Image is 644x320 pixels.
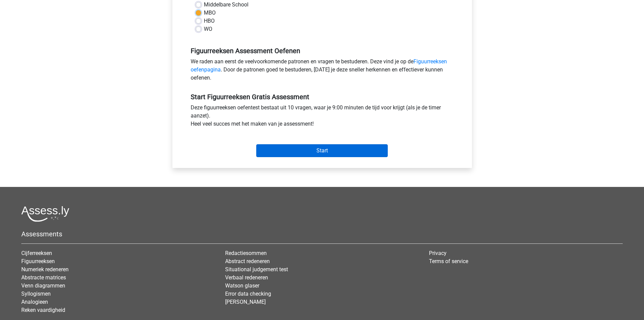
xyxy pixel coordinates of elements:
a: Situational judgement test [225,266,288,273]
a: Abstract redeneren [225,258,270,264]
a: Verbaal redeneren [225,274,268,281]
a: Numeriek redeneren [21,266,69,273]
input: Start [256,144,388,157]
div: Deze figuurreeksen oefentest bestaat uit 10 vragen, waar je 9:00 minuten de tijd voor krijgt (als... [186,104,459,131]
a: Redactiesommen [225,250,267,256]
a: Figuurreeksen [21,258,55,264]
a: Syllogismen [21,291,51,297]
h5: Assessments [21,230,623,238]
a: Cijferreeksen [21,250,52,256]
img: Assessly logo [21,206,69,222]
label: HBO [204,17,215,25]
a: Venn diagrammen [21,282,65,289]
a: Error data checking [225,291,271,297]
div: We raden aan eerst de veelvoorkomende patronen en vragen te bestuderen. Deze vind je op de . Door... [186,58,459,85]
a: Reken vaardigheid [21,307,65,313]
a: [PERSON_NAME] [225,299,266,305]
label: MBO [204,9,216,17]
a: Abstracte matrices [21,274,66,281]
a: Terms of service [429,258,468,264]
a: Analogieen [21,299,48,305]
label: Middelbare School [204,1,248,9]
a: Privacy [429,250,447,256]
a: Watson glaser [225,282,259,289]
label: WO [204,25,212,33]
h5: Figuurreeksen Assessment Oefenen [191,47,454,55]
h5: Start Figuurreeksen Gratis Assessment [191,93,454,101]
